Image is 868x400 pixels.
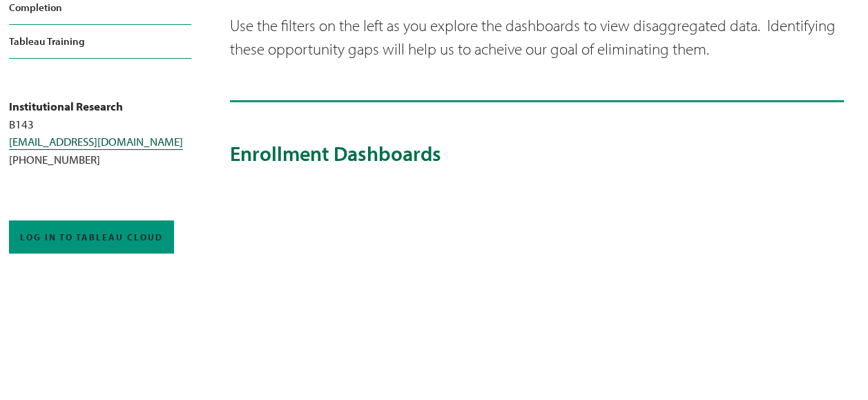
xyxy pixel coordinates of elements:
[9,25,191,58] a: Tableau Training
[230,141,844,166] h2: Enrollment Dashboards
[9,152,100,166] span: [PHONE_NUMBER]
[9,134,183,149] a: [EMAIL_ADDRESS][DOMAIN_NAME]
[9,99,123,113] strong: Institutional Research
[9,220,174,254] a: Log in to Tableau Cloud
[20,231,163,242] span: Log in to Tableau Cloud
[230,14,844,61] p: Use the filters on the left as you explore the dashboards to view disaggregated data. Identifying...
[9,117,34,131] span: B143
